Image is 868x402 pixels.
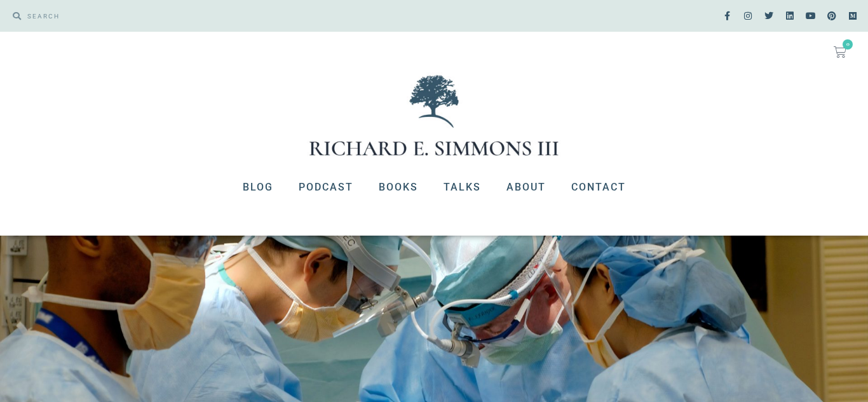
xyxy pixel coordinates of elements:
[366,171,431,204] a: Books
[559,171,639,204] a: Contact
[818,38,862,66] a: 0
[230,171,286,204] a: Blog
[21,6,428,25] input: SEARCH
[494,171,559,204] a: About
[843,39,853,50] span: 0
[286,171,366,204] a: Podcast
[431,171,494,204] a: Talks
